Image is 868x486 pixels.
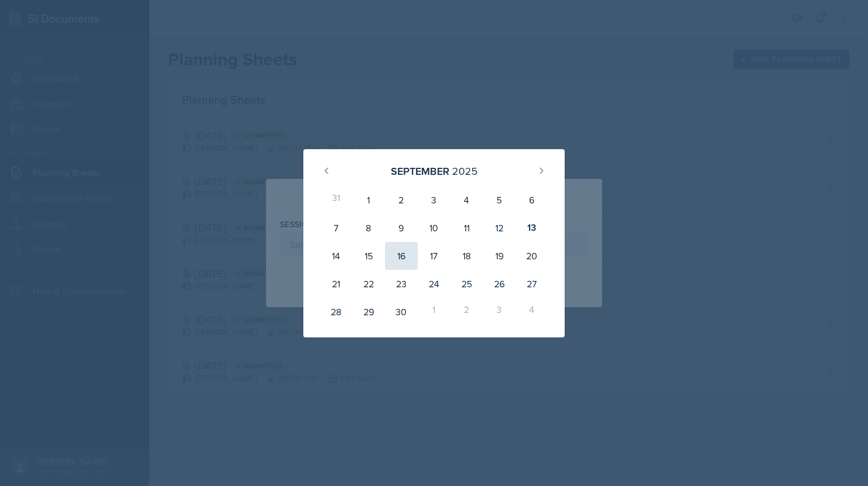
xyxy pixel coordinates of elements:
[516,242,548,270] div: 20
[320,298,352,326] div: 28
[516,270,548,298] div: 27
[516,214,548,242] div: 13
[385,298,418,326] div: 30
[516,186,548,214] div: 6
[320,214,352,242] div: 7
[391,163,449,179] div: September
[450,214,483,242] div: 11
[418,298,450,326] div: 1
[385,270,418,298] div: 23
[352,242,385,270] div: 15
[352,214,385,242] div: 8
[450,186,483,214] div: 4
[450,270,483,298] div: 25
[320,242,352,270] div: 14
[418,186,450,214] div: 3
[483,186,516,214] div: 5
[320,270,352,298] div: 21
[483,298,516,326] div: 3
[452,163,478,179] div: 2025
[352,186,385,214] div: 1
[450,242,483,270] div: 18
[483,242,516,270] div: 19
[483,270,516,298] div: 26
[352,270,385,298] div: 22
[483,214,516,242] div: 12
[352,298,385,326] div: 29
[418,214,450,242] div: 10
[418,242,450,270] div: 17
[385,186,418,214] div: 2
[385,242,418,270] div: 16
[385,214,418,242] div: 9
[418,270,450,298] div: 24
[320,186,352,214] div: 31
[450,298,483,326] div: 2
[516,298,548,326] div: 4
